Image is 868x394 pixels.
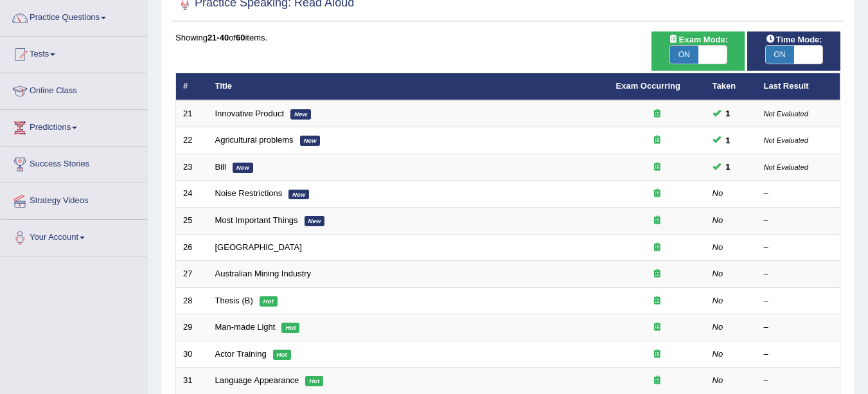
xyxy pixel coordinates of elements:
th: Last Result [757,73,840,100]
div: Exam occurring question [616,268,698,280]
em: Hot [260,296,278,307]
span: Time Mode: [761,33,828,46]
em: New [290,109,311,120]
em: No [713,322,723,332]
div: – [764,375,833,387]
div: Exam occurring question [616,242,698,254]
a: Most Important Things [215,215,298,225]
div: – [764,215,833,227]
a: Predictions [1,110,147,142]
em: New [300,136,321,146]
a: Thesis (B) [215,296,253,305]
span: ON [670,46,698,64]
a: Success Stories [1,147,147,179]
em: No [713,242,723,252]
a: Actor Training [215,349,267,359]
a: [GEOGRAPHIC_DATA] [215,242,302,252]
em: New [233,163,253,173]
div: – [764,321,833,334]
div: – [764,295,833,307]
a: Language Appearance [215,375,299,385]
em: New [305,216,325,226]
a: Agricultural problems [215,135,294,145]
td: 29 [176,314,208,341]
small: Not Evaluated [764,110,808,118]
a: Innovative Product [215,109,285,118]
div: Exam occurring question [616,375,698,387]
a: Noise Restrictions [215,188,283,198]
em: No [713,296,723,305]
div: Exam occurring question [616,134,698,147]
div: Exam occurring question [616,188,698,200]
td: 25 [176,208,208,235]
th: Title [208,73,609,100]
span: You can still take this question [721,160,736,174]
a: Bill [215,162,226,172]
div: Exam occurring question [616,215,698,227]
em: No [713,215,723,225]
b: 21-40 [208,33,229,42]
div: – [764,268,833,280]
div: Exam occurring question [616,348,698,361]
em: No [713,349,723,359]
td: 23 [176,154,208,181]
em: New [288,190,309,200]
span: You can still take this question [721,134,736,147]
a: Australian Mining Industry [215,269,312,278]
th: # [176,73,208,100]
em: Hot [305,376,323,386]
div: – [764,188,833,200]
td: 22 [176,127,208,154]
div: – [764,348,833,361]
em: Hot [281,323,299,333]
td: 21 [176,100,208,127]
span: You can still take this question [721,107,736,120]
em: Hot [273,350,291,360]
em: No [713,269,723,278]
b: 60 [236,33,245,42]
a: Man-made Light [215,322,276,332]
div: Exam occurring question [616,108,698,120]
div: Exam occurring question [616,321,698,334]
td: 28 [176,287,208,314]
td: 24 [176,181,208,208]
div: – [764,242,833,254]
div: Exam occurring question [616,161,698,174]
em: No [713,375,723,385]
div: Exam occurring question [616,295,698,307]
a: Online Class [1,73,147,105]
td: 27 [176,261,208,288]
td: 26 [176,234,208,261]
div: Show exams occurring in exams [651,31,745,71]
a: Your Account [1,220,147,252]
span: Exam Mode: [663,33,732,46]
th: Taken [705,73,757,100]
div: Showing of items. [175,31,840,44]
small: Not Evaluated [764,136,808,144]
a: Strategy Videos [1,183,147,215]
a: Tests [1,37,147,69]
a: Exam Occurring [616,81,680,91]
span: ON [766,46,794,64]
small: Not Evaluated [764,163,808,171]
em: No [713,188,723,198]
td: 30 [176,341,208,368]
